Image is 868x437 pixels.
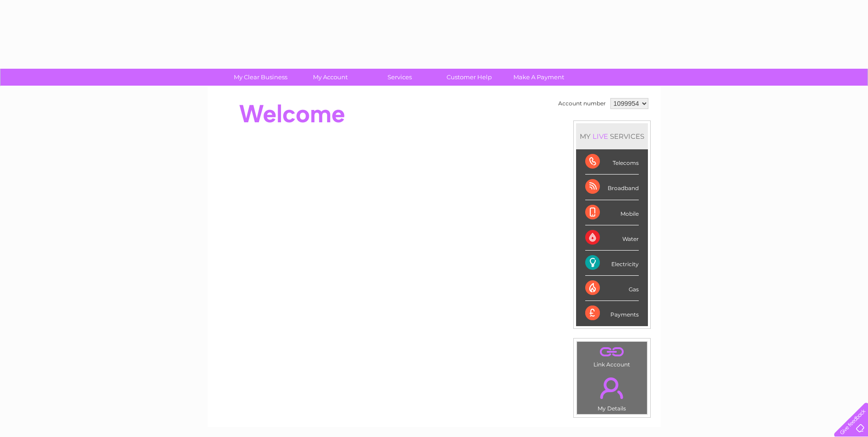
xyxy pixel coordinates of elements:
div: LIVE [591,132,610,141]
td: Link Account [577,341,647,370]
div: Payments [585,301,639,326]
a: Customer Help [431,69,507,86]
a: . [579,372,645,404]
div: Telecoms [585,149,639,175]
div: MY SERVICES [576,123,648,149]
div: Gas [585,276,639,301]
div: Water [585,225,639,251]
a: Make A Payment [501,69,577,86]
div: Broadband [585,175,639,200]
div: Electricity [585,251,639,276]
a: My Clear Business [223,69,298,86]
a: . [579,344,645,360]
div: Mobile [585,200,639,225]
a: My Account [292,69,368,86]
a: Services [362,69,437,86]
td: My Details [577,370,647,415]
td: Account number [556,96,608,111]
